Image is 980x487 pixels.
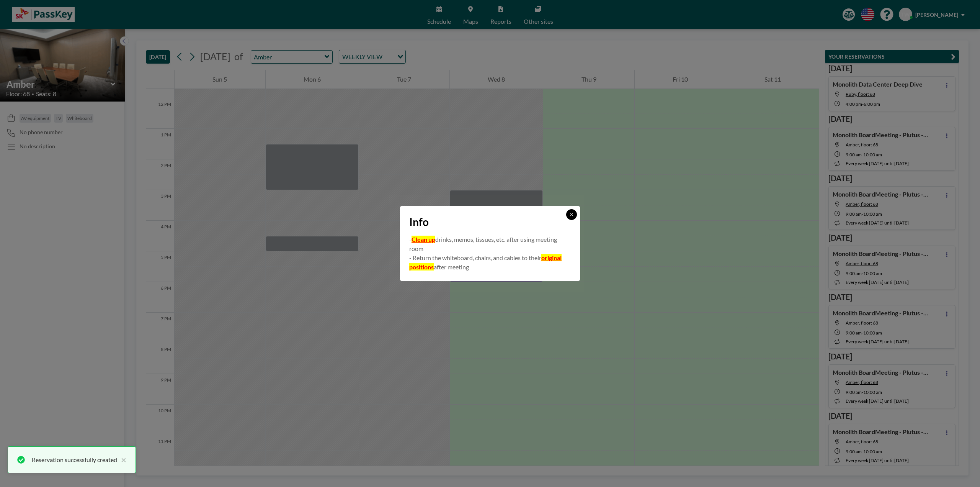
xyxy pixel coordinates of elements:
[32,455,117,464] div: Reservation successfully created
[409,235,571,253] p: - drinks, memos, tissues, etc. after using meeting room
[412,236,435,243] u: Clean up
[409,253,571,272] p: - Return the whiteboard, chairs, and cables to their after meeting
[117,455,126,464] button: close
[409,215,429,229] span: Info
